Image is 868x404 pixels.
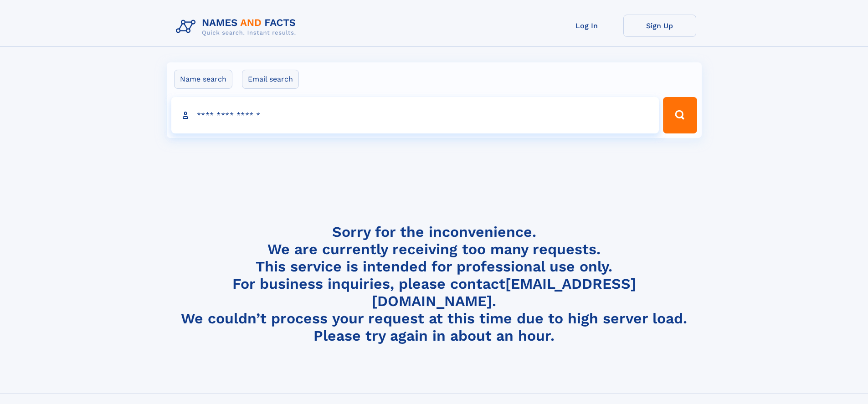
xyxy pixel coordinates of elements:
[172,223,696,345] h4: Sorry for the inconvenience. We are currently receiving too many requests. This service is intend...
[174,70,232,89] label: Name search
[171,97,659,133] input: search input
[372,275,636,310] a: [EMAIL_ADDRESS][DOMAIN_NAME]
[623,15,696,37] a: Sign Up
[242,70,299,89] label: Email search
[663,97,697,133] button: Search Button
[550,15,623,37] a: Log In
[172,15,303,39] img: Logo Names and Facts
